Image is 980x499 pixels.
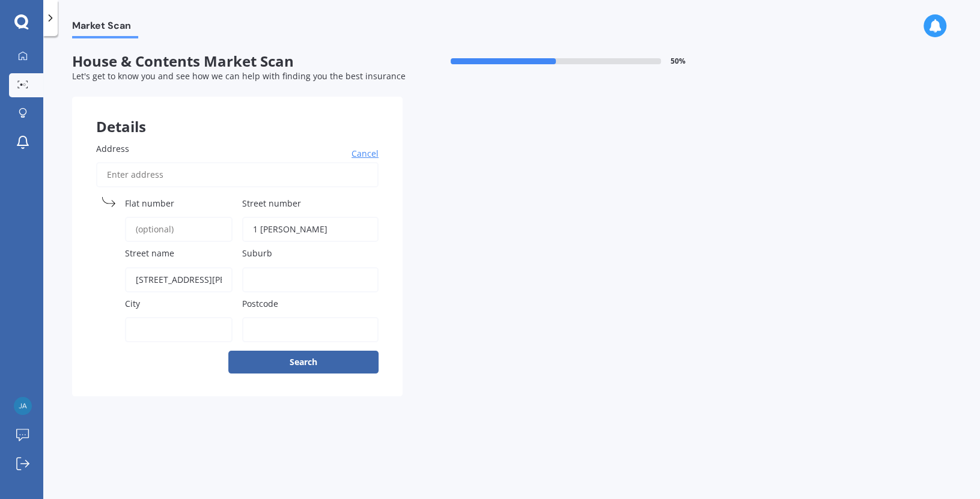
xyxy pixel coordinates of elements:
[96,143,129,154] span: Address
[14,397,32,415] img: adb580fb897d7dea44da2cefb8becab1
[671,57,686,65] span: 50 %
[228,351,379,373] button: Search
[352,148,379,160] span: Cancel
[96,162,379,187] input: Enter address
[242,298,278,309] span: Postcode
[72,97,403,133] div: Details
[242,198,301,209] span: Street number
[125,298,140,309] span: City
[242,248,272,259] span: Suburb
[125,217,233,242] input: (optional)
[72,20,138,36] span: Market Scan
[72,53,403,70] span: House & Contents Market Scan
[72,70,406,82] span: Let's get to know you and see how we can help with finding you the best insurance
[125,198,174,209] span: Flat number
[125,248,174,259] span: Street name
